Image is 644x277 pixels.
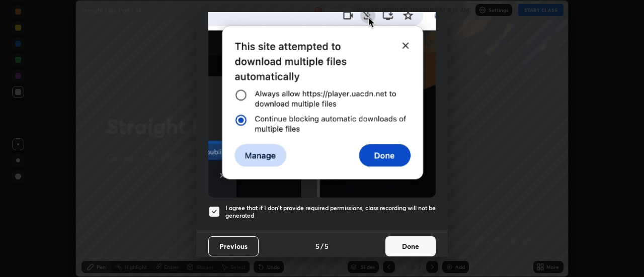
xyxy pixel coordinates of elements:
button: Previous [208,236,259,256]
h5: I agree that if I don't provide required permissions, class recording will not be generated [225,204,436,220]
button: Done [385,236,436,256]
h4: 5 [315,241,319,251]
h4: 5 [325,241,329,251]
h4: / [320,241,324,251]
